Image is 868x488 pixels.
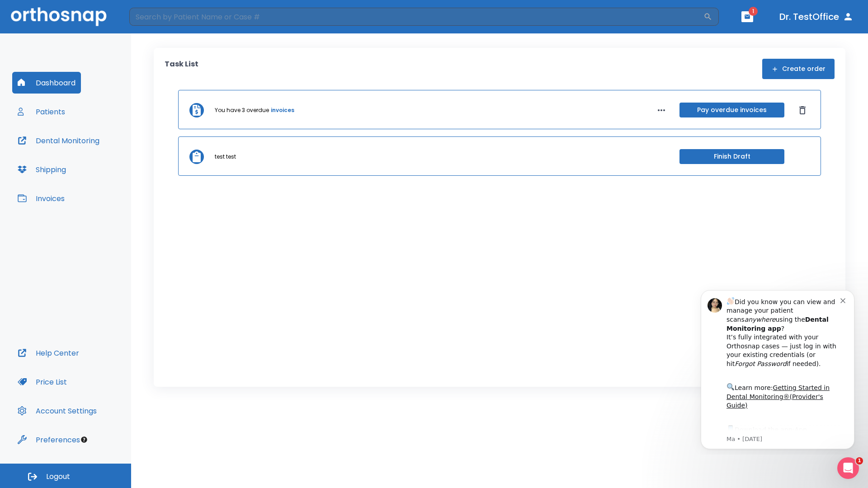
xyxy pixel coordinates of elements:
[679,149,784,164] button: Finish Draft
[12,101,71,122] button: Patients
[215,153,236,161] p: test test
[12,429,85,450] button: Preferences
[46,472,70,482] span: Logout
[12,72,81,94] button: Dashboard
[12,188,70,209] button: Invoices
[39,142,153,188] div: Download the app: | ​ Let us know if you need help getting started!
[795,103,810,117] button: Dismiss
[12,159,71,180] button: Shipping
[39,153,153,161] p: Message from Ma, sent 8w ago
[153,14,160,21] button: Dismiss notification
[762,59,835,79] button: Create order
[12,371,72,393] button: Price List
[679,103,784,117] button: Pay overdue invoices
[80,436,88,444] div: Tooltip anchor
[129,8,703,26] input: Search by Patient Name or Case #
[39,144,120,160] a: App Store
[856,457,863,465] span: 1
[776,9,857,25] button: Dr. TestOffice
[12,400,102,422] button: Account Settings
[749,7,758,16] span: 1
[271,106,294,114] a: invoices
[165,59,198,79] p: Task List
[687,282,868,455] iframe: Intercom notifications message
[12,130,105,151] button: Dental Monitoring
[11,7,107,26] img: Orthosnap
[215,106,269,114] p: You have 3 overdue
[837,457,859,479] iframe: Intercom live chat
[12,342,85,364] button: Help Center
